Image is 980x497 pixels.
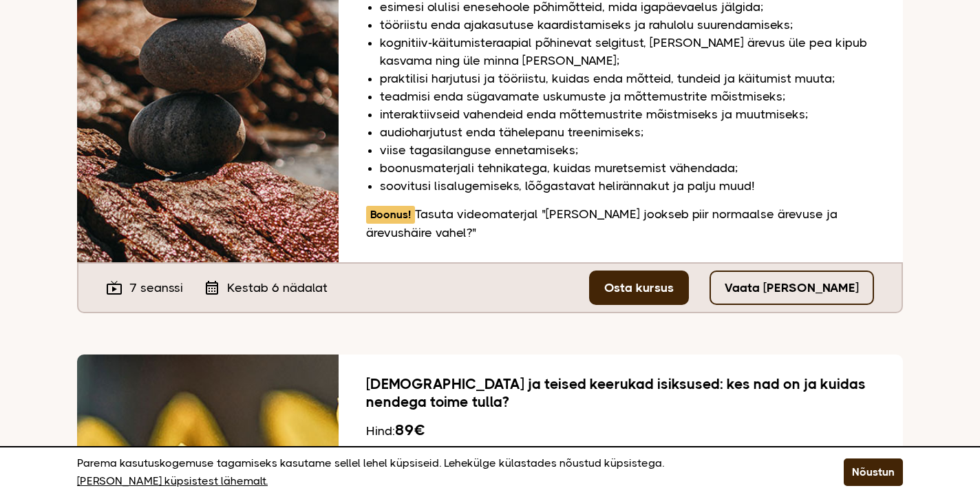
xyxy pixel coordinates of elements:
[380,70,875,87] li: praktilisi harjutusi ja tööriistu, kuidas enda mõtteid, tundeid ja käitumist muuta;
[106,279,183,297] div: 7 seanssi
[380,177,875,195] li: soovitusi lisalugemiseks, lõõgastavat helirännakut ja palju muud!
[380,159,875,177] li: boonusmaterjali tehnikatega, kuidas muretsemist vähendada;
[366,421,875,440] div: Hind:
[380,16,875,34] li: tööriistu enda ajakasutuse kaardistamiseks ja rahulolu suurendamiseks;
[380,34,875,70] li: kognitiiv-käitumisteraapial põhinevat selgitust, [PERSON_NAME] ärevus üle pea kipub kasvama ning ...
[366,206,415,224] span: Boonus!
[106,279,122,296] i: live_tv
[366,375,875,411] h2: [DEMOGRAPHIC_DATA] ja teised keerukad isiksused: kes nad on ja kuidas nendega toime tulla?
[844,458,903,486] button: Nõustun
[77,472,268,490] a: [PERSON_NAME] küpsistest lähemalt.
[380,123,875,141] li: audioharjutust enda tähelepanu treenimiseks;
[589,271,689,305] a: Osta kursus
[366,205,875,242] p: Tasuta videomaterjal "[PERSON_NAME] jookseb piir normaalse ärevuse ja ärevushäire vahel?"
[380,105,875,123] li: interaktiivseid vahendeid enda mõttemustrite mõistmiseks ja muutmiseks;
[380,141,875,159] li: viise tagasilanguse ennetamiseks;
[77,454,809,490] p: Parema kasutuskogemuse tagamiseks kasutame sellel lehel küpsiseid. Lehekülge külastades nõustud k...
[380,87,875,105] li: teadmisi enda sügavamate uskumuste ja mõttemustrite mõistmiseks;
[710,271,874,305] a: Vaata [PERSON_NAME]
[204,279,220,296] i: calendar_month
[395,421,425,438] b: 89€
[204,279,328,297] div: Kestab 6 nädalat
